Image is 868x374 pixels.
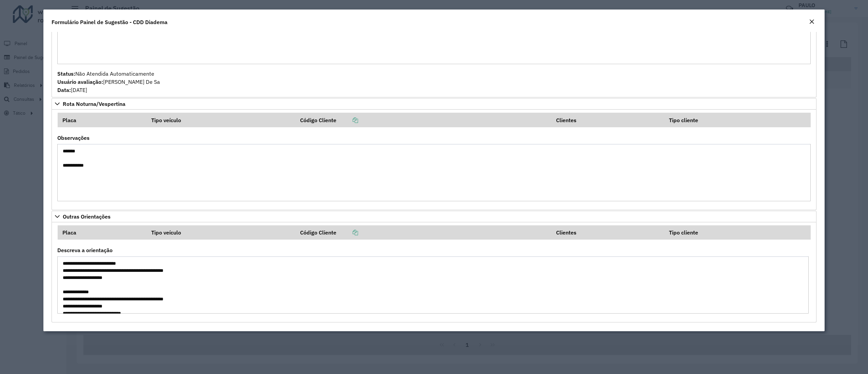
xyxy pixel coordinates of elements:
a: Rota Noturna/Vespertina [52,98,816,110]
th: Tipo cliente [664,225,811,240]
th: Código Cliente [295,225,551,240]
a: Copiar [336,117,358,124]
div: Rota Noturna/Vespertina [52,110,816,210]
th: Código Cliente [295,113,551,127]
span: Outras Orientações [63,214,111,219]
label: Observações [57,134,90,142]
em: Fechar [809,19,814,24]
th: Tipo veículo [146,113,295,127]
strong: Data: [57,87,71,93]
th: Placa [58,225,146,240]
span: Rota Noturna/Vespertina [63,101,125,107]
a: Outras Orientações [52,211,816,222]
h4: Formulário Painel de Sugestão - CDD Diadema [52,18,167,26]
strong: Status: [57,70,75,77]
th: Tipo cliente [664,113,811,127]
label: Descreva a orientação [57,246,113,254]
span: Não Atendida Automaticamente [PERSON_NAME] De Sa [DATE] [57,70,160,93]
div: Outras Orientações [52,222,816,323]
button: Close [807,18,816,26]
th: Clientes [551,113,664,127]
th: Tipo veículo [146,225,295,240]
strong: Usuário avaliação: [57,78,103,85]
a: Copiar [336,229,358,236]
th: Placa [58,113,146,127]
th: Clientes [551,225,664,240]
